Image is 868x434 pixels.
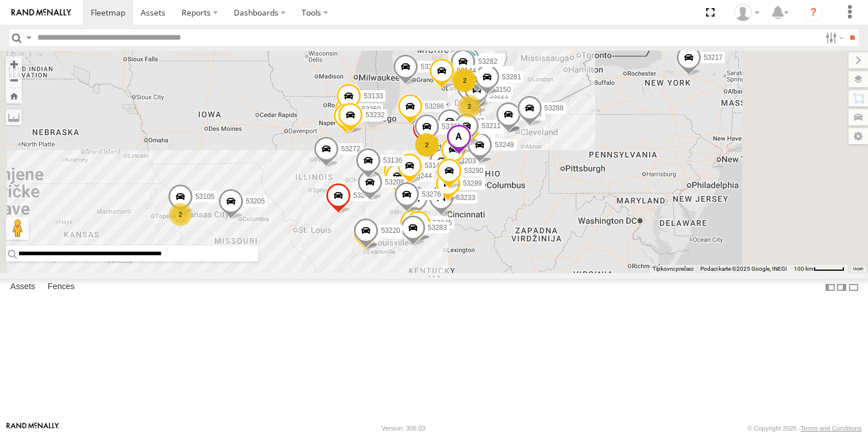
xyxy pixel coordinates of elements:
span: 53276 [422,190,441,198]
span: 53227 [523,110,542,118]
span: 53288 [544,103,563,112]
span: 53211 [481,122,500,130]
span: 53224 [440,125,459,133]
span: 53241 [492,70,511,78]
span: 53205 [245,197,264,205]
span: 53283 [427,224,446,232]
div: 3 [416,134,439,157]
span: 53252 [482,124,501,132]
label: Fences [42,279,80,295]
span: 53235 [421,63,439,71]
span: 53233 [456,194,475,202]
span: 53136 [383,156,402,164]
span: 53244 [412,172,431,180]
div: 2 [169,203,192,226]
div: Miky Transport [730,4,763,21]
span: 53105 [195,192,214,200]
span: 53289 [462,179,481,187]
span: 53142 [425,162,443,170]
div: 2 [453,69,476,92]
label: Assets [5,279,41,295]
div: Version: 305.03 [381,425,425,432]
span: Podaci karte ©2025 Google, INEGI [700,266,787,272]
span: 53286 [425,102,443,110]
button: Mjerilo karte: 100 km naprema 50 piksela [790,265,848,273]
span: 53247 [353,191,372,199]
label: Search Filter Options [821,29,846,46]
a: Visit our Website [6,423,59,434]
span: 53137 [465,117,484,125]
div: 2 [415,133,438,156]
span: 53220 [381,226,400,234]
a: Uvjeti [853,267,863,271]
span: 53281 [501,72,520,80]
button: Zoom in [6,56,22,72]
span: 53249 [495,141,514,149]
span: 53217 [703,53,722,62]
button: Zoom out [6,72,22,88]
span: 53203 [457,156,476,164]
a: Terms and Conditions [801,425,862,432]
span: 53290 [464,167,483,175]
div: 2 [452,68,474,91]
span: 53245 [433,218,452,226]
span: 53272 [341,144,360,152]
i: ? [804,3,823,22]
div: © Copyright 2025 - [747,425,862,432]
span: 53250 [361,105,380,113]
span: 100 km [794,266,813,272]
label: Measure [6,109,22,125]
span: 53133 [364,92,383,100]
label: Dock Summary Table to the Left [824,279,836,295]
span: 53150 [491,86,510,94]
span: 53228 [441,122,460,130]
span: 53219 [483,55,501,63]
div: 2 [458,95,481,118]
label: Dock Summary Table to the Right [836,279,847,295]
button: Tipkovni prečaci [653,265,693,273]
span: 53221 [489,91,508,99]
span: 53232 [365,110,384,118]
span: 53144 [457,66,476,74]
label: Map Settings [848,128,868,144]
label: Search Query [24,29,33,46]
span: 53208 [385,178,404,186]
button: Zoom Home [6,88,22,103]
img: rand-logo.svg [11,9,71,17]
label: Hide Summary Table [848,279,859,295]
button: Povucite Pegmana na kartu da biste otvorili Street View [6,217,29,240]
span: 53282 [478,57,497,65]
